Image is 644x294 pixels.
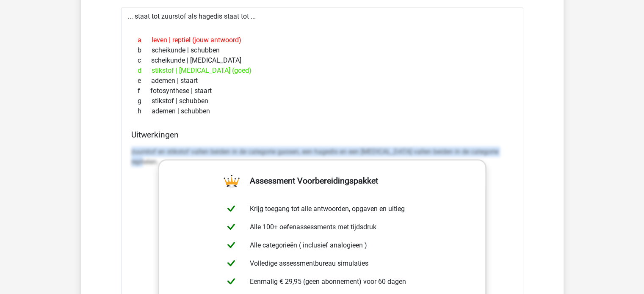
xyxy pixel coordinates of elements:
span: b [138,45,152,55]
div: leven | reptiel (jouw antwoord) [131,35,513,45]
div: scheikunde | [MEDICAL_DATA] [131,55,513,66]
span: h [138,106,152,116]
div: stikstof | schubben [131,96,513,106]
span: f [138,86,150,96]
div: ademen | staart [131,76,513,86]
div: stikstof | [MEDICAL_DATA] (goed) [131,66,513,76]
div: ademen | schubben [131,106,513,116]
div: scheikunde | schubben [131,45,513,55]
h4: Uitwerkingen [131,130,513,140]
div: fotosynthese | staart [131,86,513,96]
span: d [138,66,152,76]
span: g [138,96,152,106]
p: zuurstof en stikstof vallen beiden in de categorie gassen, een hagedis en een [MEDICAL_DATA] vall... [131,147,513,167]
span: a [138,35,152,45]
span: c [138,55,151,66]
span: e [138,76,151,86]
